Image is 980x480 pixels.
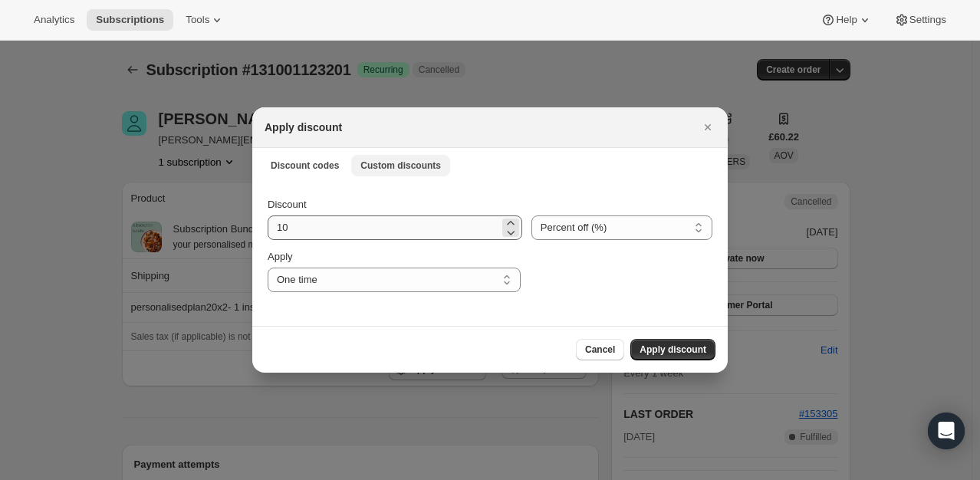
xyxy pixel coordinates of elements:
span: Cancel [585,344,615,356]
button: Cancel [576,339,624,360]
span: Apply [268,251,293,262]
span: Discount codes [271,159,339,172]
span: Apply discount [640,344,706,356]
button: Analytics [25,9,84,31]
div: Custom discounts [252,182,728,326]
button: Tools [176,9,234,31]
span: Help [836,14,857,26]
h2: Apply discount [265,120,342,135]
span: Tools [186,14,209,26]
span: Subscriptions [96,14,164,26]
div: Open Intercom Messenger [928,413,965,449]
button: Close [697,117,719,138]
button: Discount codes [261,155,348,176]
span: Analytics [34,14,74,26]
button: Subscriptions [87,9,173,31]
button: Apply discount [630,339,715,360]
button: Help [811,9,881,31]
span: Settings [909,14,946,26]
span: Custom discounts [360,159,441,172]
span: Discount [268,199,307,210]
button: Settings [885,9,955,31]
button: Custom discounts [351,155,450,176]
